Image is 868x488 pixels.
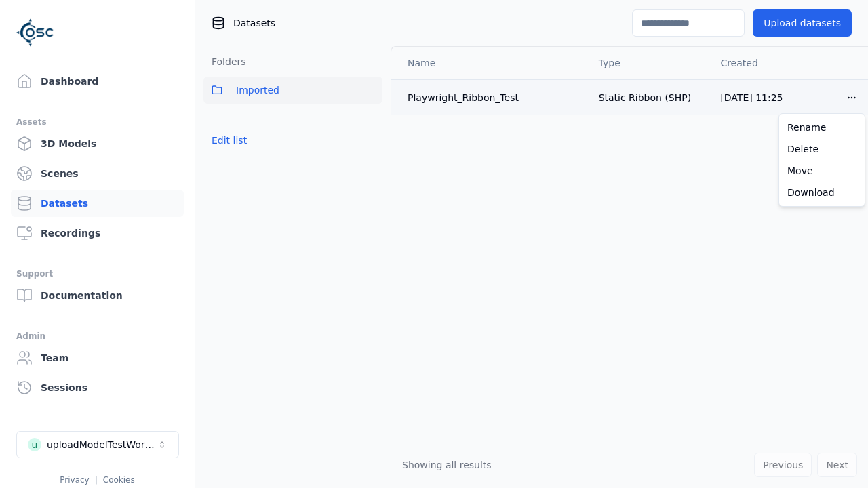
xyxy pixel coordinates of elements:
[782,160,862,182] a: Move
[782,117,862,138] a: Rename
[782,138,862,160] a: Delete
[782,182,862,203] a: Download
